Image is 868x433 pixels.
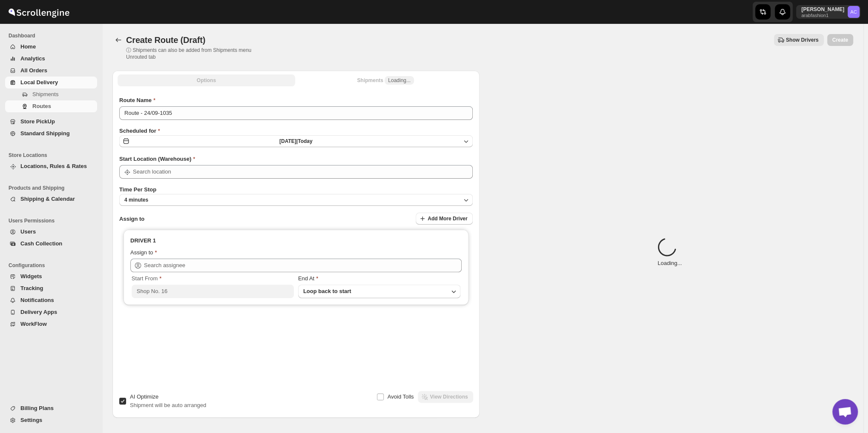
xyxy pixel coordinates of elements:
div: End At [298,274,460,283]
span: Avoid Tolls [388,393,414,400]
button: All Route Options [118,74,295,86]
button: 4 minutes [119,194,473,206]
span: Dashboard [9,32,98,39]
span: Settings [20,417,42,423]
span: Standard Shipping [20,130,70,137]
button: Delivery Apps [5,306,97,318]
span: [DATE] | [279,138,298,144]
button: [DATE]|Today [119,135,473,147]
p: arabfashion1 [801,13,844,18]
button: Cash Collection [5,238,97,250]
span: Shipment will be auto arranged [130,402,206,408]
div: All Route Options [112,89,480,372]
span: Widgets [20,273,42,279]
span: Delivery Apps [20,309,57,315]
button: Add More Driver [416,213,472,225]
span: Products and Shipping [9,185,98,191]
span: Cash Collection [20,240,62,247]
span: Loading... [388,77,411,84]
button: Routes [112,34,124,46]
span: Shipping & Calendar [20,196,75,202]
button: Tracking [5,282,97,294]
span: Configurations [9,262,98,269]
span: Analytics [20,55,45,62]
button: Notifications [5,294,97,306]
text: AC [850,9,857,14]
span: Users [20,228,36,235]
span: 4 minutes [124,197,148,203]
button: Users [5,226,97,238]
span: Route Name [119,97,152,103]
span: Start From [132,275,158,282]
p: [PERSON_NAME] [801,6,844,13]
button: Routes [5,100,97,112]
span: AI Optimize [130,393,158,400]
span: Local Delivery [20,79,58,85]
input: Search location [133,165,473,179]
span: Routes [32,103,51,109]
span: All Orders [20,67,47,74]
button: User menu [796,5,860,19]
span: Show Drivers [786,37,819,43]
button: Selected Shipments [297,74,474,86]
button: WorkFlow [5,318,97,330]
input: Search assignee [144,259,462,272]
button: Locations, Rules & Rates [5,160,97,172]
span: Time Per Stop [119,186,156,193]
span: Start Location (Warehouse) [119,156,191,162]
span: Scheduled for [119,128,156,134]
span: Home [20,43,36,50]
div: Open chat [832,399,858,424]
button: Billing Plans [5,402,97,414]
img: ScrollEngine [7,1,71,23]
button: Widgets [5,271,97,282]
button: All Orders [5,65,97,77]
span: Users Permissions [9,217,98,224]
span: Assign to [119,216,144,222]
button: Home [5,41,97,53]
div: Assign to [130,248,153,257]
button: Loop back to start [298,285,460,298]
span: Today [298,138,312,144]
span: Notifications [20,297,54,303]
span: Loop back to start [303,288,351,294]
p: ⓘ Shipments can also be added from Shipments menu Unrouted tab [126,47,264,60]
button: Shipping & Calendar [5,193,97,205]
span: Create Route (Draft) [126,35,205,45]
button: Shipments [5,88,97,100]
input: Eg: Bengaluru Route [119,106,473,120]
span: WorkFlow [20,321,47,327]
span: Options [197,77,216,84]
span: Locations, Rules & Rates [20,163,87,169]
button: Settings [5,414,97,426]
span: Store PickUp [20,118,55,125]
div: Loading... [658,238,682,268]
h3: DRIVER 1 [130,236,462,245]
div: Shipments [357,76,414,85]
button: Show Drivers [774,34,824,46]
span: Tracking [20,285,43,291]
button: Analytics [5,53,97,65]
span: Add More Driver [428,215,467,222]
span: Store Locations [9,152,98,159]
span: Abizer Chikhly [848,6,859,18]
span: Shipments [32,91,58,97]
span: Billing Plans [20,405,54,411]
